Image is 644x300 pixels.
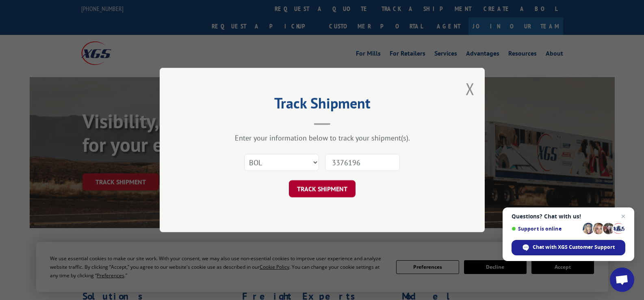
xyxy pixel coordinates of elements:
div: Open chat [610,268,634,292]
span: Support is online [512,226,580,232]
span: Questions? Chat with us! [512,213,625,220]
button: TRACK SHIPMENT [289,180,356,197]
h2: Track Shipment [200,97,444,113]
button: Close modal [466,78,475,99]
div: Enter your information below to track your shipment(s). [200,133,444,142]
span: Chat with XGS Customer Support [533,244,615,251]
span: Close chat [618,212,628,221]
div: Chat with XGS Customer Support [512,240,625,255]
input: Number(s) [325,154,400,171]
